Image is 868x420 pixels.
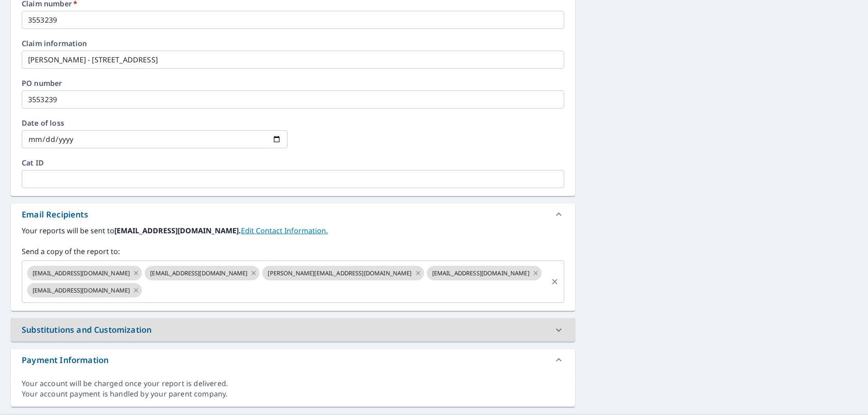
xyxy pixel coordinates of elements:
button: Clear [548,275,561,288]
span: [PERSON_NAME][EMAIL_ADDRESS][DOMAIN_NAME] [262,269,417,278]
span: [EMAIL_ADDRESS][DOMAIN_NAME] [27,286,135,295]
b: [EMAIL_ADDRESS][DOMAIN_NAME]. [114,226,241,236]
label: PO number [22,80,564,87]
label: Your reports will be sent to [22,225,564,236]
div: Payment Information [11,349,575,371]
div: Your account payment is handled by your parent company. [22,389,564,399]
div: Your account will be charged once your report is delivered. [22,378,564,389]
div: Substitutions and Customization [22,324,151,336]
span: [EMAIL_ADDRESS][DOMAIN_NAME] [427,269,535,278]
span: [EMAIL_ADDRESS][DOMAIN_NAME] [27,269,135,278]
a: EditContactInfo [241,226,328,236]
div: [PERSON_NAME][EMAIL_ADDRESS][DOMAIN_NAME] [262,266,424,280]
div: Payment Information [22,354,108,366]
div: [EMAIL_ADDRESS][DOMAIN_NAME] [427,266,542,280]
label: Date of loss [22,119,288,127]
label: Send a copy of the report to: [22,246,564,257]
div: [EMAIL_ADDRESS][DOMAIN_NAME] [27,283,142,297]
div: [EMAIL_ADDRESS][DOMAIN_NAME] [145,266,259,280]
span: [EMAIL_ADDRESS][DOMAIN_NAME] [145,269,253,278]
div: Email Recipients [22,208,88,221]
div: Email Recipients [11,203,575,225]
div: Substitutions and Customization [11,318,575,341]
label: Claim information [22,40,564,47]
div: [EMAIL_ADDRESS][DOMAIN_NAME] [27,266,142,280]
label: Cat ID [22,159,564,166]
